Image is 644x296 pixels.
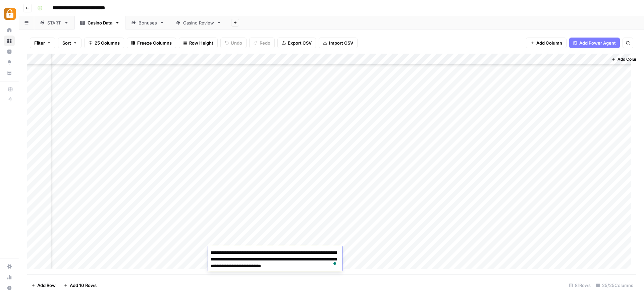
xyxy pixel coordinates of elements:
span: Freeze Columns [137,40,172,46]
button: Undo [220,38,247,48]
a: Insights [4,46,15,57]
span: Import CSV [329,40,353,46]
span: Filter [34,40,45,46]
div: START [47,19,61,26]
span: Row Height [189,40,213,46]
button: Add Column [609,55,644,64]
a: Your Data [4,68,15,78]
span: Redo [260,40,270,46]
span: Add 10 Rows [70,282,97,289]
div: Casino Review [183,19,214,26]
div: Bonuses [139,19,157,26]
a: Opportunities [4,57,15,68]
button: Import CSV [319,38,358,48]
span: Export CSV [288,40,312,46]
button: Row Height [179,38,218,48]
button: Filter [30,38,55,48]
button: Add Row [27,280,60,291]
a: Home [4,25,15,36]
a: Casino Data [74,16,125,29]
span: Add Column [618,56,641,62]
button: Help + Support [4,283,15,293]
a: Browse [4,36,15,46]
span: Add Power Agent [579,40,616,46]
button: 25 Columns [84,38,124,48]
span: Undo [231,40,242,46]
div: 25/25 Columns [593,280,636,291]
button: Redo [249,38,275,48]
span: Sort [62,40,71,46]
span: Add Row [37,282,56,289]
button: Sort [58,38,82,48]
span: Add Column [536,40,562,46]
button: Workspace: Adzz [4,5,15,22]
button: Export CSV [277,38,316,48]
button: Add 10 Rows [60,280,101,291]
a: Casino Review [170,16,227,29]
button: Freeze Columns [127,38,176,48]
a: Usage [4,272,15,283]
img: Adzz Logo [4,8,16,20]
span: 25 Columns [95,40,120,46]
a: START [34,16,74,29]
button: Add Column [526,38,567,48]
div: Casino Data [88,19,112,26]
button: Add Power Agent [569,38,620,48]
div: 81 Rows [566,280,593,291]
textarea: To enrich screen reader interactions, please activate Accessibility in Grammarly extension settings [208,248,342,271]
a: Bonuses [125,16,170,29]
a: Settings [4,261,15,272]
